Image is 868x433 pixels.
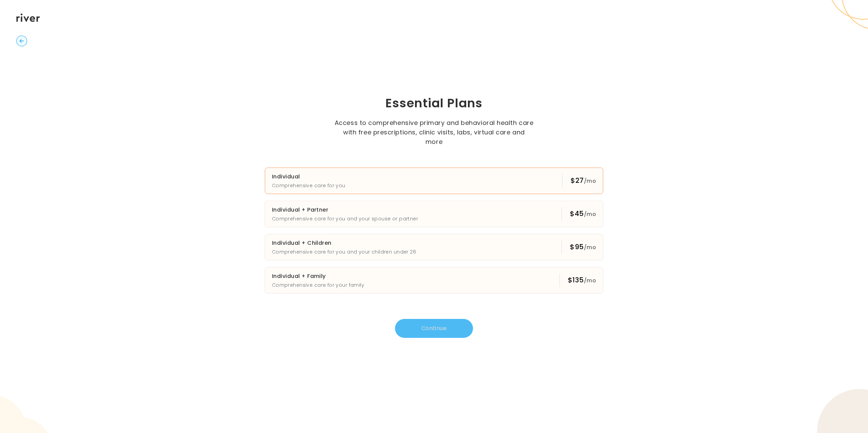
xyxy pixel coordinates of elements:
[570,209,596,219] div: $45
[222,95,646,111] h1: Essential Plans
[568,275,596,285] div: $135
[265,201,603,227] button: Individual + PartnerComprehensive care for you and your spouse or partner$45/mo
[570,242,596,252] div: $95
[571,176,596,186] div: $27
[272,205,418,215] h3: Individual + Partner
[584,177,596,185] span: /mo
[334,118,534,147] p: Access to comprehensive primary and behavioral health care with free prescriptions, clinic visits...
[272,181,346,190] p: Comprehensive care for you
[265,168,603,194] button: IndividualComprehensive care for you$27/mo
[584,243,596,251] span: /mo
[395,319,473,338] button: Continue
[265,234,603,260] button: Individual + ChildrenComprehensive care for you and your children under 26$95/mo
[584,277,596,284] span: /mo
[584,210,596,218] span: /mo
[265,267,603,294] button: Individual + FamilyComprehensive care for your family$135/mo
[272,281,364,289] p: Comprehensive care for your family
[272,238,416,248] h3: Individual + Children
[272,272,364,281] h3: Individual + Family
[272,215,418,223] p: Comprehensive care for you and your spouse or partner
[272,248,416,256] p: Comprehensive care for you and your children under 26
[272,172,346,181] h3: Individual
